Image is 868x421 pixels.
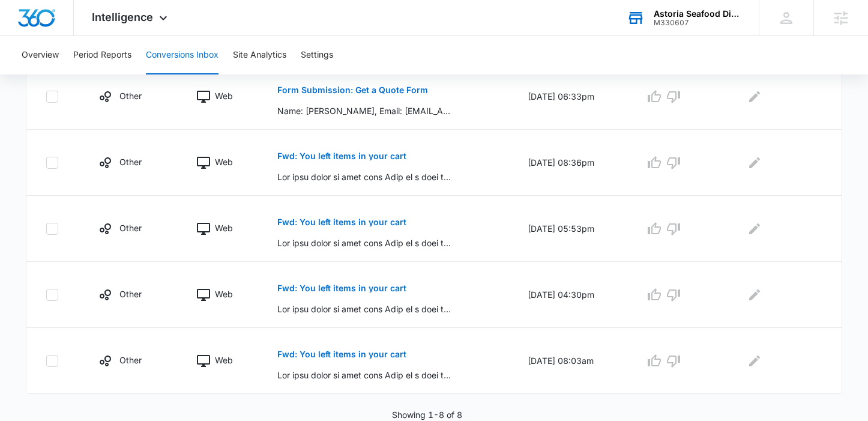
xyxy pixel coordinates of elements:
button: Fwd: You left items in your cart [277,340,406,369]
p: Web [215,156,233,168]
td: [DATE] 08:36pm [513,130,630,196]
button: Edit Comments [745,219,764,238]
button: Edit Comments [745,153,764,172]
img: logo_orange.svg [19,19,29,29]
img: tab_keywords_by_traffic_grey.svg [119,70,129,79]
p: Other [119,222,142,234]
p: Other [119,354,142,366]
p: Web [215,288,233,300]
p: Other [119,156,142,168]
button: Site Analytics [233,36,286,74]
button: Period Reports [73,36,131,74]
img: website_grey.svg [19,31,29,41]
p: Fwd: You left items in your cart [277,218,406,226]
button: Fwd: You left items in your cart [277,142,406,171]
div: account name [654,9,741,19]
p: Fwd: You left items in your cart [277,284,406,292]
p: Web [215,354,233,366]
p: Web [215,89,233,102]
p: Name: [PERSON_NAME], Email: [EMAIL_ADDRESS][DOMAIN_NAME], Phone: [PHONE_NUMBER], How can we help?... [277,104,452,117]
p: Lor ipsu dolor si amet cons Adip el s doei te incid utlab etdoloremagn aliq en Adminimv Quisnostr... [277,369,452,381]
td: [DATE] 04:30pm [513,262,630,328]
p: Form Submission: Get a Quote Form [277,86,428,94]
p: Lor ipsu dolor si amet cons Adip el s doei te incid utlab etdoloremagn aliq en Adminimve Quisnos ... [277,237,452,249]
button: Edit Comments [745,351,764,371]
p: Lor ipsu dolor si amet cons Adip el s doei te incid utlab etdoloremagn aliq en Ad Mini Veniam Qui... [277,171,452,183]
button: Edit Comments [745,285,764,304]
td: [DATE] 05:53pm [513,196,630,262]
img: tab_domain_overview_orange.svg [32,70,42,79]
button: Settings [301,36,333,74]
div: Domain Overview [46,71,107,79]
p: Fwd: You left items in your cart [277,152,406,160]
p: Fwd: You left items in your cart [277,350,406,359]
div: Keywords by Traffic [133,71,202,79]
button: Fwd: You left items in your cart [277,208,406,237]
p: Web [215,222,233,234]
span: Intelligence [92,11,153,23]
p: Other [119,288,142,300]
div: Domain: [DOMAIN_NAME] [31,31,132,41]
p: Other [119,89,142,102]
button: Form Submission: Get a Quote Form [277,76,428,104]
button: Overview [22,36,59,74]
div: account id [654,19,741,27]
button: Edit Comments [745,87,764,106]
div: v 4.0.25 [34,19,59,29]
button: Fwd: You left items in your cart [277,274,406,303]
p: Showing 1-8 of 8 [392,408,462,421]
td: [DATE] 06:33pm [513,64,630,130]
td: [DATE] 08:03am [513,328,630,394]
button: Conversions Inbox [146,36,219,74]
p: Lor ipsu dolor si amet cons Adip el s doei te incid utlab etdoloremagn aliq en Adminim Venia Quis... [277,303,452,315]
